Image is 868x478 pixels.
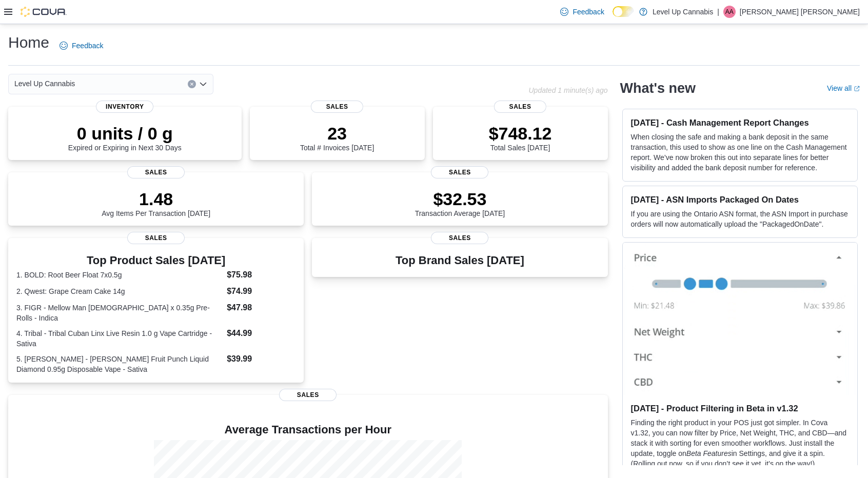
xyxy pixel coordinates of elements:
[489,123,552,152] div: Total Sales [DATE]
[396,254,524,267] h3: Top Brand Sales [DATE]
[55,35,107,56] a: Feedback
[613,17,613,17] span: Dark Mode
[415,189,505,209] p: $32.53
[620,80,696,96] h2: What's new
[717,6,719,18] p: |
[613,6,634,17] input: Dark Mode
[415,189,505,217] div: Transaction Average [DATE]
[16,328,223,349] dt: 4. Tribal - Tribal Cuban Linx Live Resin 1.0 g Vape Cartridge - Sativa
[72,41,103,51] span: Feedback
[102,189,210,209] p: 1.48
[227,285,295,297] dd: $74.99
[528,86,607,94] p: Updated 1 minute(s) ago
[127,232,185,244] span: Sales
[199,80,207,88] button: Open list of options
[631,117,849,128] h3: [DATE] - Cash Management Report Changes
[188,80,196,88] button: Clear input
[16,303,223,323] dt: 3. FIGR - Mellow Man [DEMOGRAPHIC_DATA] x 0.35g Pre-Rolls - Indica
[725,6,734,18] span: AA
[227,327,295,340] dd: $44.99
[16,286,223,296] dt: 2. Qwest: Grape Cream Cake 14g
[300,123,374,152] div: Total # Invoices [DATE]
[854,86,860,92] svg: External link
[279,389,337,401] span: Sales
[631,417,849,469] p: Finding the right product in your POS just got simpler. In Cova v1.32, you can now filter by Pric...
[686,449,732,457] em: Beta Features
[631,403,849,413] h3: [DATE] - Product Filtering in Beta in v1.32
[68,123,182,144] p: 0 units / 0 g
[431,166,488,178] span: Sales
[489,123,552,144] p: $748.12
[96,101,153,113] span: Inventory
[653,6,713,18] p: Level Up Cannabis
[102,189,210,217] div: Avg Items Per Transaction [DATE]
[431,232,488,244] span: Sales
[740,6,860,18] p: [PERSON_NAME] [PERSON_NAME]
[21,7,67,17] img: Cova
[227,302,295,314] dd: $47.98
[573,7,604,17] span: Feedback
[68,123,182,152] div: Expired or Expiring in Next 30 Days
[127,166,185,178] span: Sales
[827,84,860,92] a: View allExternal link
[631,209,849,229] p: If you are using the Ontario ASN format, the ASN Import in purchase orders will now automatically...
[14,77,75,90] span: Level Up Cannabis
[631,194,849,205] h3: [DATE] - ASN Imports Packaged On Dates
[631,132,849,173] p: When closing the safe and making a bank deposit in the same transaction, this used to show as one...
[494,101,546,113] span: Sales
[723,6,736,18] div: Andrew Alain
[16,254,295,267] h3: Top Product Sales [DATE]
[227,353,295,365] dd: $39.99
[8,32,49,53] h1: Home
[300,123,374,144] p: 23
[227,269,295,281] dd: $75.98
[311,101,363,113] span: Sales
[16,270,223,280] dt: 1. BOLD: Root Beer Float 7x0.5g
[556,2,608,22] a: Feedback
[16,424,600,436] h4: Average Transactions per Hour
[16,354,223,374] dt: 5. [PERSON_NAME] - [PERSON_NAME] Fruit Punch Liquid Diamond 0.95g Disposable Vape - Sativa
